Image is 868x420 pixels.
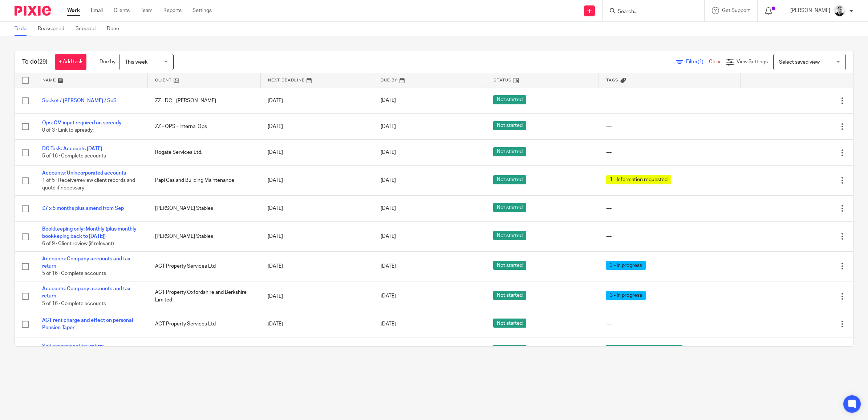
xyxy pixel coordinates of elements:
span: Tags [606,78,618,82]
td: ACT Property Services Ltd [148,251,261,281]
span: (29) [37,59,48,65]
input: Search [617,9,682,15]
span: Not started [493,203,526,212]
h1: To do [22,58,48,66]
td: [DATE] [260,196,373,221]
a: Clients [114,7,130,14]
a: To do [15,22,32,36]
div: --- [606,149,733,156]
span: 1 - Information requested [606,175,671,184]
td: [DATE] [260,165,373,195]
span: Filter [686,59,709,64]
div: --- [606,97,733,104]
td: [PERSON_NAME] [148,337,261,363]
a: Bookkeeping only: Monthly (plus monthly bookkeping back to [DATE]) [42,227,137,239]
a: ACT rent charge and effect on personal Pension Taper [42,318,133,330]
span: 5 of 16 · Complete accounts [42,271,106,276]
td: Papi Gas and Building Maintenance [148,165,261,195]
div: --- [606,320,733,328]
span: (1) [698,59,703,64]
span: Not started [493,291,526,300]
a: + Add task [55,54,86,70]
span: 5 of 16 · Complete accounts [42,301,106,306]
div: --- [606,123,733,130]
span: Get Support [722,8,750,13]
td: ACT Property Services Ltd [148,311,261,337]
td: [DATE] [260,311,373,337]
span: [DATE] [381,124,396,129]
td: [DATE] [260,337,373,363]
span: View Settings [737,59,768,64]
a: Reports [163,7,182,14]
span: Not started [493,175,526,184]
a: Team [141,7,153,14]
span: Select saved view [779,60,820,65]
span: Not started [493,319,526,328]
span: 6 of 9 · Client review (if relevant) [42,241,114,247]
a: Work [67,7,80,14]
a: Accounts: Company accounts and tax return [42,286,130,299]
span: Not started [493,147,526,156]
span: [DATE] [381,150,396,155]
td: [DATE] [260,281,373,311]
a: Clear [709,59,721,64]
span: [DATE] [381,264,396,269]
span: This week [125,60,147,65]
a: Settings [192,7,212,14]
span: Not started [493,121,526,130]
span: 5 of 16 · Complete accounts [42,154,106,159]
td: [PERSON_NAME] Stables [148,196,261,221]
a: Email [91,7,103,14]
span: Not started [493,95,526,104]
span: [DATE] [381,321,396,327]
p: Due by [100,58,115,65]
span: [DATE] [381,234,396,239]
td: [PERSON_NAME] Stables [148,221,261,251]
td: ACT Property Oxfordshire and Berkshire Limited [148,281,261,311]
a: Reassigned [38,22,70,36]
span: 3 - In progress [606,261,646,270]
td: [DATE] [260,113,373,139]
a: Accounts: Unincorporated accounts [42,171,126,176]
td: Rogate Services Ltd. [148,140,261,165]
span: 0 of 3 · Link to spready: [42,128,94,133]
a: DC Task: Accounts [DATE] [42,146,102,151]
a: Done [107,22,125,36]
td: [DATE] [260,221,373,251]
span: [DATE] [381,206,396,211]
a: Self assessment tax return [42,344,104,349]
span: Not started [493,345,526,354]
span: 2 - Books in (records received) [606,345,682,354]
div: --- [606,205,733,212]
span: Not started [493,261,526,270]
span: [DATE] [381,98,396,103]
img: Dave_2025.jpg [834,5,845,17]
a: Accounts: Company accounts and tax return [42,256,130,269]
p: [PERSON_NAME] [790,7,830,14]
span: [DATE] [381,178,396,183]
img: Pixie [15,6,51,16]
td: [DATE] [260,88,373,113]
span: 3 - In progress [606,291,646,300]
td: [DATE] [260,140,373,165]
td: [DATE] [260,251,373,281]
a: £7 x 5 months plus amend from Sep [42,206,124,211]
a: Snoozed [76,22,101,36]
td: ZZ - OPS - Internal Ops [148,113,261,139]
a: Socket / [PERSON_NAME] / SoS [42,98,117,103]
span: 1 of 5 · Receive/review client records and quote if necessary [42,178,135,191]
td: ZZ - DC - [PERSON_NAME] [148,88,261,113]
span: Not started [493,231,526,240]
span: [DATE] [381,294,396,299]
a: Ops: CM input required on spready [42,120,122,125]
div: --- [606,233,733,240]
